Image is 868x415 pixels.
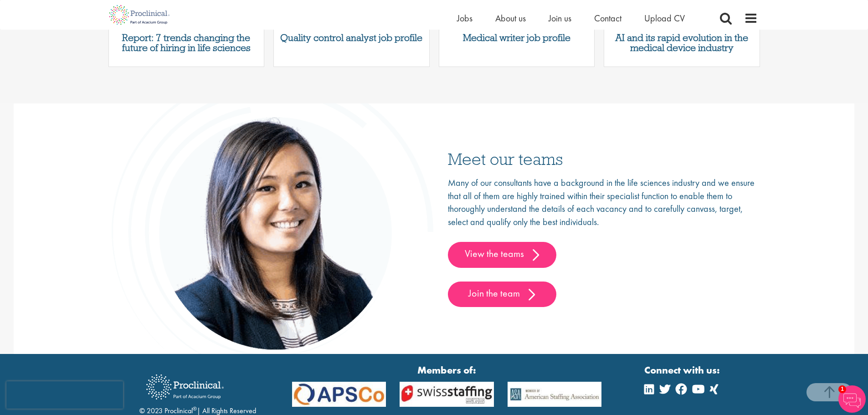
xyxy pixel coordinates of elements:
[594,12,621,24] a: Contact
[111,71,434,374] img: people
[495,12,526,24] a: About us
[139,368,231,406] img: Proclinical Recruitment
[457,12,473,24] a: Jobs
[6,381,123,409] iframe: reCAPTCHA
[644,12,685,24] a: Upload CV
[444,33,590,43] a: Medical writer job profile
[292,363,602,377] strong: Members of:
[501,382,609,407] img: APSCo
[838,385,866,413] img: Chatbot
[609,33,755,53] a: AI and its rapid evolution in the medical device industry
[278,33,425,43] a: Quality control analyst job profile
[838,385,846,393] span: 1
[448,176,758,307] div: Many of our consultants have a background in the life sciences industry and we ensure that all of...
[113,33,260,53] a: Report: 7 trends changing the future of hiring in life sciences
[549,12,571,24] a: Join us
[193,405,197,412] sup: ®
[285,382,393,407] img: APSCo
[448,242,556,267] a: View the teams
[393,382,501,407] img: APSCo
[644,363,722,377] strong: Connect with us:
[448,150,758,167] h3: Meet our teams
[448,282,556,307] a: Join the team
